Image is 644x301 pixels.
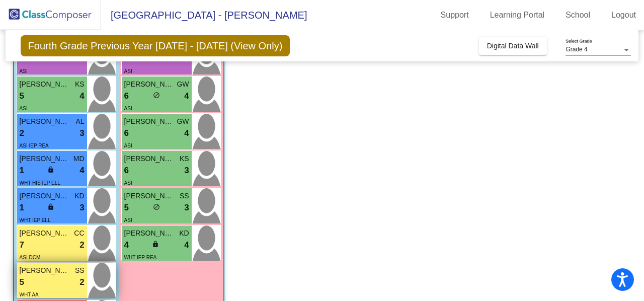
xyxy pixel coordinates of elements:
[47,203,54,210] span: lock
[20,217,51,223] span: WHT IEP ELL
[177,79,189,90] span: GW
[75,79,85,90] span: KS
[74,228,84,239] span: CC
[20,292,39,297] span: WHT AA
[557,7,598,23] a: School
[482,7,553,23] a: Learning Portal
[124,239,129,252] span: 4
[20,164,24,177] span: 1
[433,7,477,23] a: Support
[124,116,175,127] span: [PERSON_NAME]
[124,217,132,223] span: ASI
[124,180,132,186] span: ASI
[47,166,54,173] span: lock
[20,180,60,186] span: WHT HIS IEP ELL
[124,79,175,90] span: [PERSON_NAME]
[152,241,159,248] span: lock
[124,228,175,239] span: [PERSON_NAME]
[184,90,189,103] span: 4
[124,201,129,214] span: 5
[79,90,84,103] span: 4
[153,203,160,210] span: do_not_disturb_alt
[177,116,189,127] span: GW
[101,7,307,23] span: [GEOGRAPHIC_DATA] - [PERSON_NAME]
[20,276,24,289] span: 5
[124,164,129,177] span: 6
[184,239,189,252] span: 4
[20,106,28,111] span: ASI
[75,265,85,276] span: SS
[20,265,70,276] span: [PERSON_NAME]
[184,164,189,177] span: 3
[74,191,84,201] span: KD
[20,201,24,214] span: 1
[179,228,189,239] span: KD
[79,164,84,177] span: 4
[180,154,189,164] span: KS
[124,127,129,140] span: 6
[124,68,132,74] span: ASI
[124,255,157,260] span: WHT IEP REA
[20,127,24,140] span: 2
[79,201,84,214] span: 3
[124,143,132,148] span: ASI
[20,79,70,90] span: [PERSON_NAME]
[20,90,24,103] span: 5
[21,35,290,56] span: Fourth Grade Previous Year [DATE] - [DATE] (View Only)
[603,7,644,23] a: Logout
[20,68,28,74] span: ASI
[124,154,175,164] span: [PERSON_NAME]
[20,143,49,148] span: ASI IEP REA
[184,127,189,140] span: 4
[124,90,129,103] span: 6
[124,106,132,111] span: ASI
[487,42,539,50] span: Digital Data Wall
[20,239,24,252] span: 7
[79,276,84,289] span: 2
[20,154,70,164] span: [PERSON_NAME]
[184,201,189,214] span: 3
[79,239,84,252] span: 2
[20,255,41,260] span: ASI DCM
[20,228,70,239] span: [PERSON_NAME]
[73,154,85,164] span: MD
[566,46,587,53] span: Grade 4
[124,191,175,201] span: [PERSON_NAME]
[479,37,547,55] button: Digital Data Wall
[79,127,84,140] span: 3
[180,191,189,201] span: SS
[153,92,160,99] span: do_not_disturb_alt
[20,191,70,201] span: [PERSON_NAME]
[20,116,70,127] span: [PERSON_NAME]
[75,116,84,127] span: AL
